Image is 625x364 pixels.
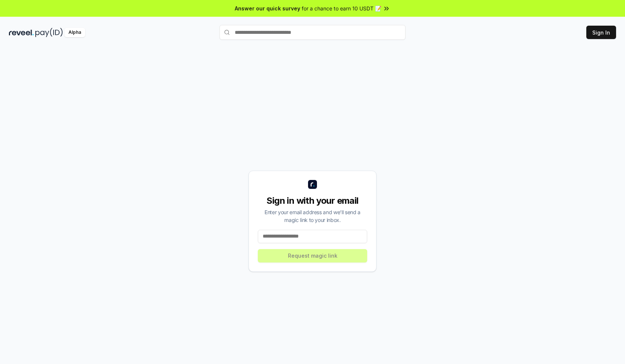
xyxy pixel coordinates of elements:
[586,26,616,39] button: Sign In
[235,4,300,12] span: Answer our quick survey
[258,195,367,207] div: Sign in with your email
[302,4,381,12] span: for a chance to earn 10 USDT 📝
[35,28,63,37] img: pay_id
[308,180,317,189] img: logo_small
[9,28,34,37] img: reveel_dark
[258,208,367,224] div: Enter your email address and we’ll send a magic link to your inbox.
[64,28,85,37] div: Alpha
